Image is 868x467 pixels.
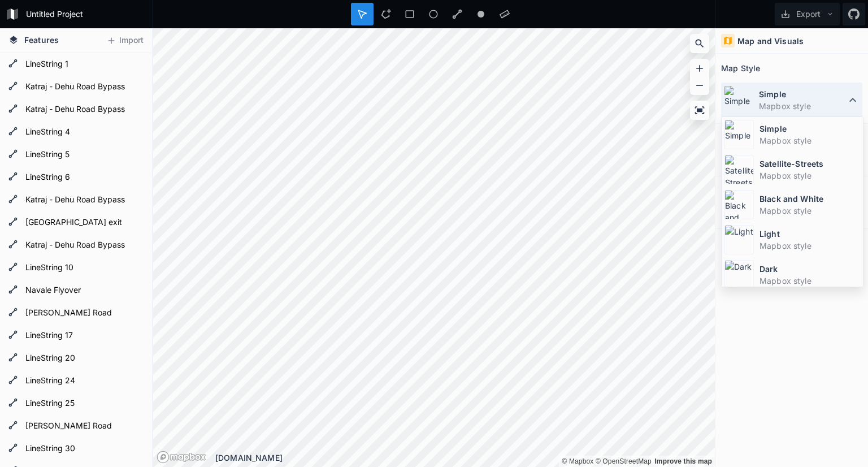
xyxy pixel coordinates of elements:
[759,158,860,170] dt: Satellite-Streets
[759,100,846,112] dd: Mapbox style
[759,275,860,287] dd: Mapbox style
[724,155,754,184] img: Satellite-Streets
[759,205,860,217] dd: Mapbox style
[724,120,754,149] img: Simple
[724,225,754,254] img: Light
[101,32,149,50] button: Import
[654,457,712,465] a: Map feedback
[596,457,652,465] a: OpenStreetMap
[724,190,754,219] img: Black and White
[721,59,760,77] h2: Map Style
[157,451,206,464] a: Mapbox logo
[759,170,860,181] dd: Mapbox style
[759,263,860,275] dt: Dark
[759,135,860,146] dd: Mapbox style
[759,193,860,205] dt: Black and White
[562,457,593,465] a: Mapbox
[759,228,860,240] dt: Light
[737,35,804,47] h4: Map and Visuals
[724,85,753,115] img: Simple
[215,452,715,464] div: [DOMAIN_NAME]
[759,88,846,100] dt: Simple
[775,3,840,25] button: Export
[759,240,860,252] dd: Mapbox style
[759,123,860,135] dt: Simple
[24,34,59,46] span: Features
[724,260,754,289] img: Dark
